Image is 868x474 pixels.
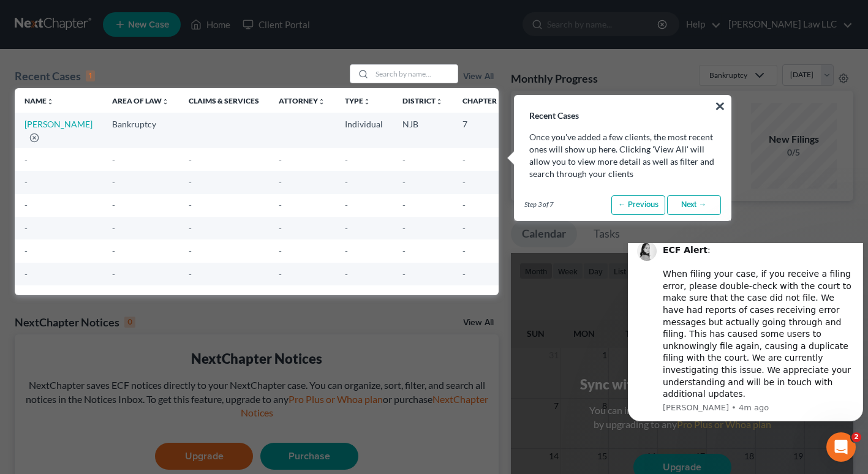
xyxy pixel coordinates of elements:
i: unfold_more [318,98,325,105]
a: Typeunfold_more [345,96,371,105]
span: - [402,223,406,233]
span: - [345,269,348,279]
span: - [402,200,406,210]
span: - [189,269,192,279]
span: - [25,269,28,279]
a: [PERSON_NAME] [25,119,92,129]
p: Once you've added a few clients, the most recent ones will show up here. Clicking 'View All' will... [529,131,715,180]
span: - [279,246,282,256]
span: - [402,269,406,279]
td: Individual [335,113,393,148]
span: - [345,154,348,165]
span: - [279,154,282,165]
span: - [462,223,466,233]
i: unfold_more [47,98,54,105]
th: Claims & Services [179,88,269,113]
td: Bankruptcy [102,113,179,148]
span: - [112,200,115,210]
span: - [462,269,466,279]
span: - [402,246,406,256]
span: 2 [851,432,861,442]
i: unfold_more [363,98,371,105]
span: - [25,223,28,233]
button: × [714,96,726,116]
span: - [112,269,115,279]
span: - [112,177,115,187]
td: NJB [393,113,453,148]
span: - [189,177,192,187]
a: ← Previous [611,195,665,215]
span: - [279,177,282,187]
span: - [402,177,406,187]
span: - [112,223,115,233]
span: - [279,200,282,210]
span: - [462,200,466,210]
div: : ​ When filing your case, if you receive a filing error, please double-check with the court to m... [40,1,231,157]
span: - [279,269,282,279]
h3: Recent Cases [515,96,730,121]
span: - [462,177,466,187]
span: - [345,246,348,256]
span: - [462,154,466,165]
span: - [25,200,28,210]
span: - [345,200,348,210]
span: - [462,246,466,256]
a: View All [463,72,494,81]
span: Step 3 of 7 [524,200,553,209]
input: Search by name... [372,65,458,83]
span: - [25,177,28,187]
span: - [189,246,192,256]
span: - [112,154,115,165]
a: Next → [667,195,721,215]
div: Recent Cases [15,69,95,83]
b: ECF Alert [40,2,85,12]
a: Chapterunfold_more [462,96,504,105]
td: 7 [453,113,514,148]
p: Message from Lindsey, sent 4m ago [40,159,231,170]
span: - [25,246,28,256]
span: - [345,223,348,233]
i: unfold_more [497,98,504,105]
i: unfold_more [436,98,443,105]
iframe: Intercom notifications message [623,243,868,429]
iframe: Intercom live chat [826,432,856,462]
a: Districtunfold_more [402,96,443,105]
span: - [279,223,282,233]
span: - [345,177,348,187]
a: Attorneyunfold_more [279,96,325,105]
span: - [189,223,192,233]
a: Area of Lawunfold_more [112,96,169,105]
span: - [402,154,406,165]
span: - [189,154,192,165]
span: - [189,200,192,210]
span: - [112,246,115,256]
i: unfold_more [162,98,169,105]
a: Nameunfold_more [25,96,54,105]
span: - [25,154,28,165]
div: 1 [86,70,95,81]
